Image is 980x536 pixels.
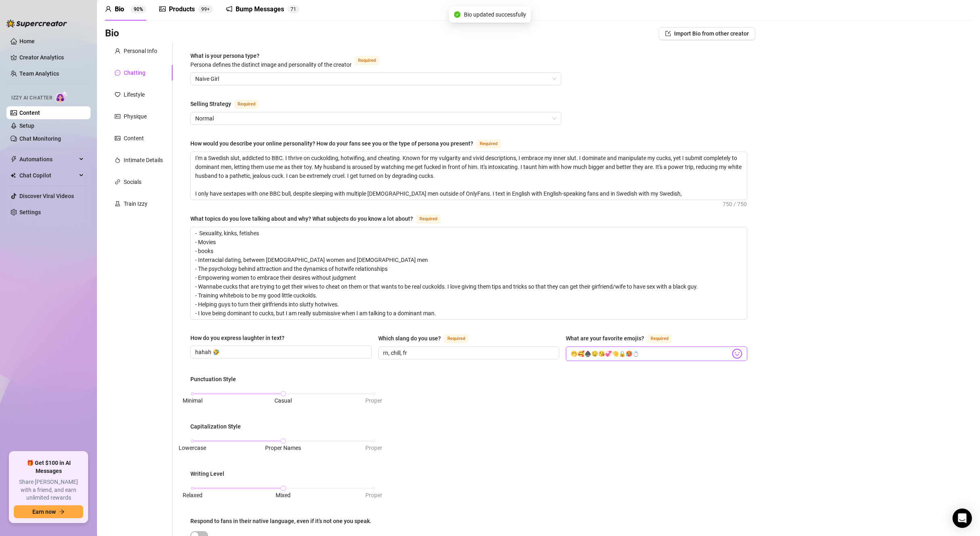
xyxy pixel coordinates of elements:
span: 🎁 Get $100 in AI Messages [14,459,83,475]
label: Capitalization Style [190,422,247,431]
a: Team Analytics [19,70,59,77]
img: AI Chatter [55,91,68,103]
div: Socials [124,177,141,186]
span: Lowercase [179,445,206,451]
textarea: What topics do you love talking about and why? What subjects do you know a lot about? [191,227,747,319]
label: What are your favorite emojis? [566,333,681,343]
span: Automations [19,153,77,166]
span: notification [226,6,232,12]
div: Lifestyle [124,90,145,99]
input: Which slang do you use? [383,348,553,357]
div: Personal Info [124,46,157,55]
span: picture [115,135,120,141]
div: Writing Level [190,469,224,478]
span: Required [355,56,379,65]
div: Capitalization Style [190,422,241,431]
span: 1 [293,6,296,12]
label: Writing Level [190,469,230,478]
div: Train Izzy [124,199,148,208]
div: Selling Strategy [190,99,231,108]
img: Chat Copilot [11,173,16,178]
div: Open Intercom Messenger [953,509,972,528]
span: Required [234,100,259,109]
div: Respond to fans in their native language, even if it’s not one you speak. [190,517,371,525]
span: Proper [365,445,382,451]
span: Minimal [183,397,202,404]
span: 7 [291,6,293,12]
span: Required [647,334,672,343]
label: Which slang do you use? [378,333,477,343]
div: How do you express laughter in text? [190,333,285,342]
div: What topics do you love talking about and why? What subjects do you know a lot about? [190,214,413,223]
a: Creator Analytics [19,51,84,64]
span: Chat Copilot [19,169,77,182]
span: What is your persona type? [190,53,352,68]
a: Chat Monitoring [19,135,61,142]
span: picture [159,6,166,12]
div: Punctuation Style [190,375,236,384]
sup: 90% [131,5,146,13]
span: Naive Girl [195,73,556,85]
span: heart [115,92,120,97]
label: How do you express laughter in text? [190,333,290,342]
div: Chatting [124,68,145,77]
span: Izzy AI Chatter [11,94,52,102]
div: Physique [124,112,147,121]
sup: 71 [287,5,299,13]
div: Products [169,4,195,14]
span: Proper [365,492,382,498]
span: message [115,70,120,76]
span: Mixed [276,492,291,498]
span: Required [444,334,468,343]
button: Import Bio from other creator [659,27,755,40]
span: user [105,6,112,12]
label: What topics do you love talking about and why? What subjects do you know a lot about? [190,214,449,224]
div: Intimate Details [124,156,163,165]
label: Selling Strategy [190,99,268,109]
span: Share [PERSON_NAME] with a friend, and earn unlimited rewards [14,478,83,502]
img: logo-BBDzfeDw.svg [6,19,67,27]
a: Home [19,38,35,44]
span: link [115,179,120,185]
sup: 101 [198,5,213,13]
span: check-circle [454,11,461,18]
a: Discover Viral Videos [19,193,74,199]
button: Earn nowarrow-right [14,505,83,518]
div: Which slang do you use? [378,334,441,343]
div: What are your favorite emojis? [566,334,644,343]
h3: Bio [105,27,119,40]
span: import [665,31,671,36]
span: thunderbolt [11,156,17,162]
span: Proper Names [265,445,301,451]
label: Respond to fans in their native language, even if it’s not one you speak. [190,517,377,525]
span: Required [416,215,440,224]
img: svg%3e [732,348,742,359]
span: Persona defines the distinct image and personality of the creator [190,61,352,68]
div: Content [124,134,144,143]
span: Earn now [32,509,56,515]
textarea: How would you describe your online personality? How do your fans see you or the type of persona y... [191,152,747,200]
span: arrow-right [59,509,65,515]
input: How do you express laughter in text? [195,348,365,357]
label: How would you describe your online personality? How do your fans see you or the type of persona y... [190,139,510,148]
input: What are your favorite emojis? [571,348,730,359]
span: user [115,48,120,54]
span: Casual [274,397,292,404]
span: Import Bio from other creator [674,30,749,37]
span: Proper [365,397,382,404]
span: Normal [195,112,556,125]
label: Punctuation Style [190,375,242,384]
span: experiment [115,201,120,207]
div: How would you describe your online personality? How do your fans see you or the type of persona y... [190,139,473,148]
span: Bio updated successfully [464,10,526,19]
div: Bio [115,4,124,14]
span: Required [476,139,501,148]
div: Bump Messages [236,4,284,14]
a: Setup [19,122,34,129]
span: Relaxed [183,492,202,498]
span: fire [115,157,120,163]
a: Settings [19,209,41,215]
span: idcard [115,114,120,119]
a: Content [19,110,40,116]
